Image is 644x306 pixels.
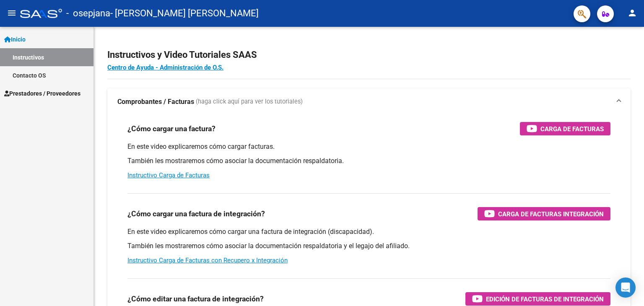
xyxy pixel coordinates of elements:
mat-icon: menu [7,8,17,18]
span: - [PERSON_NAME] [PERSON_NAME] [110,4,259,23]
mat-icon: person [627,8,637,18]
mat-expansion-panel-header: Comprobantes / Facturas (haga click aquí para ver los tutoriales) [107,88,631,115]
h2: Instructivos y Video Tutoriales SAAS [107,47,631,63]
h3: ¿Cómo editar una factura de integración? [127,293,264,305]
button: Edición de Facturas de integración [465,292,610,306]
a: Instructivo Carga de Facturas con Recupero x Integración [127,257,288,264]
span: Edición de Facturas de integración [486,294,604,304]
h3: ¿Cómo cargar una factura? [127,123,216,135]
button: Carga de Facturas Integración [478,207,610,220]
span: Prestadores / Proveedores [4,89,80,98]
span: Carga de Facturas [540,124,604,134]
div: Open Intercom Messenger [615,277,636,298]
span: - osepjana [66,4,110,23]
p: También les mostraremos cómo asociar la documentación respaldatoria. [127,156,610,166]
a: Centro de Ayuda - Administración de O.S. [107,64,223,71]
span: Carga de Facturas Integración [498,209,604,219]
a: Instructivo Carga de Facturas [127,171,210,179]
h3: ¿Cómo cargar una factura de integración? [127,208,265,220]
span: (haga click aquí para ver los tutoriales) [196,97,303,106]
button: Carga de Facturas [520,122,610,135]
span: Inicio [4,35,26,44]
strong: Comprobantes / Facturas [117,97,194,106]
p: En este video explicaremos cómo cargar facturas. [127,142,610,151]
p: También les mostraremos cómo asociar la documentación respaldatoria y el legajo del afiliado. [127,241,610,251]
p: En este video explicaremos cómo cargar una factura de integración (discapacidad). [127,227,610,236]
